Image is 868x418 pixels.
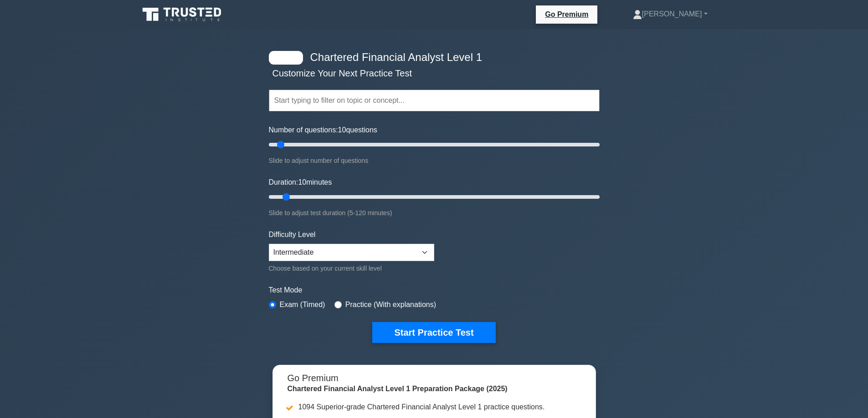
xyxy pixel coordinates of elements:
[372,322,495,343] button: Start Practice Test
[338,126,346,134] span: 10
[280,299,325,310] label: Exam (Timed)
[307,51,555,64] h4: Chartered Financial Analyst Level 1
[269,155,600,166] div: Slide to adjust number of questions
[269,263,434,274] div: Choose based on your current skill level
[269,125,377,136] label: Number of questions: questions
[539,9,594,20] a: Go Premium
[269,285,600,296] label: Test Mode
[269,207,600,218] div: Slide to adjust test duration (5-120 minutes)
[345,299,436,310] label: Practice (With explanations)
[269,177,332,188] label: Duration: minutes
[298,178,306,186] span: 10
[269,90,600,111] input: Start typing to filter on topic or concept...
[611,5,729,23] a: [PERSON_NAME]
[269,229,316,240] label: Difficulty Level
